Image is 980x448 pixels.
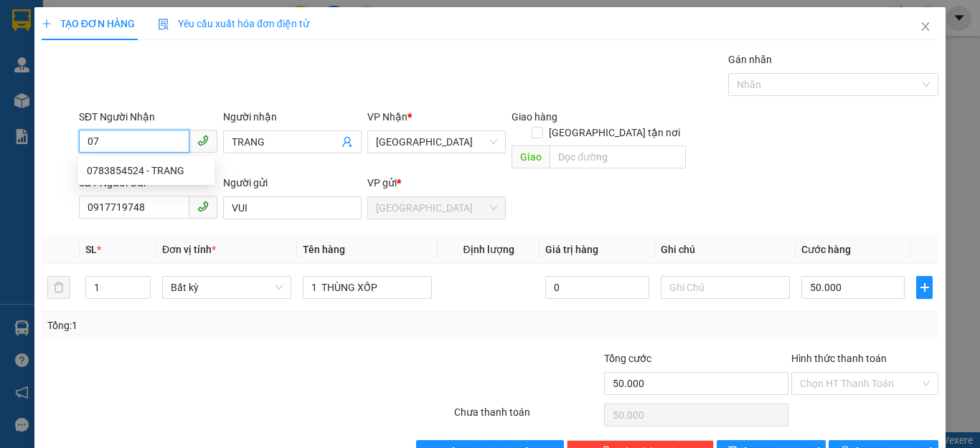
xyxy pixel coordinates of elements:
[512,111,557,123] span: Giao hàng
[197,201,209,212] span: phone
[223,109,362,125] div: Người nhận
[545,276,649,299] input: 0
[367,175,506,191] div: VP gửi
[47,318,380,333] div: Tổng: 1
[303,244,345,255] span: Tên hàng
[545,244,598,255] span: Giá trị hàng
[79,109,217,125] div: SĐT Người Nhận
[655,236,796,264] th: Ghi chú
[728,54,772,65] label: Gán nhãn
[550,146,686,168] input: Dọc đường
[463,244,514,255] span: Định lượng
[85,244,97,255] span: SL
[916,276,933,299] button: plus
[42,18,135,29] span: TẠO ĐƠN HÀNG
[791,353,887,364] label: Hình thức thanh toán
[661,276,790,299] input: Ghi Chú
[453,404,603,429] div: Chưa thanh toán
[376,197,497,219] span: Quảng Sơn
[162,244,216,255] span: Đơn vị tính
[171,277,283,298] span: Bất kỳ
[87,163,206,178] div: 0783854524 - TRANG
[42,19,52,29] span: plus
[905,7,946,47] button: Close
[376,131,497,153] span: Sài Gòn
[303,276,432,299] input: VD: Bàn, Ghế
[158,19,169,30] img: icon
[543,125,686,140] span: [GEOGRAPHIC_DATA] tận nơi
[367,111,407,123] span: VP Nhận
[223,175,362,191] div: Người gửi
[47,276,70,299] button: delete
[158,18,309,29] span: Yêu cầu xuất hóa đơn điện tử
[512,146,550,168] span: Giao
[917,282,932,293] span: plus
[604,353,651,364] span: Tổng cước
[920,21,931,32] span: close
[341,136,353,148] span: user-add
[801,244,851,255] span: Cước hàng
[78,159,215,182] div: 0783854524 - TRANG
[197,135,209,146] span: phone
